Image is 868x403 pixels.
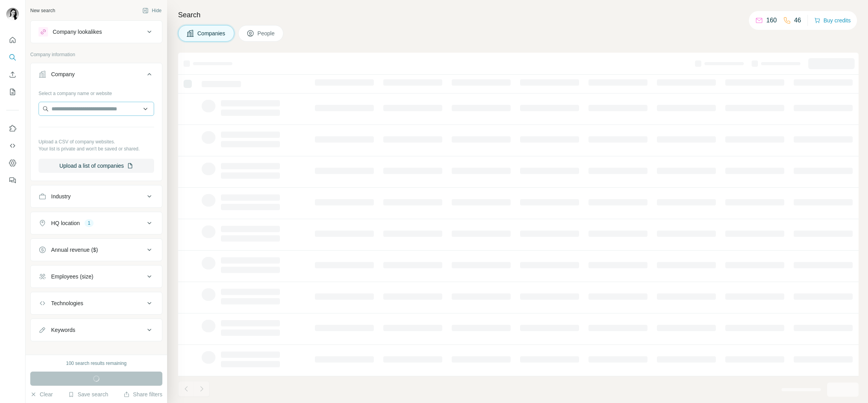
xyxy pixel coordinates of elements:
[39,159,154,173] button: Upload a list of companies
[123,390,162,398] button: Share filters
[31,65,162,87] button: Company
[66,360,127,367] div: 100 search results remaining
[6,33,19,47] button: Quick start
[6,139,19,153] button: Use Surfe API
[51,273,93,280] div: Employees (size)
[6,50,19,64] button: Search
[39,145,154,152] p: Your list is private and won't be saved or shared.
[6,121,19,136] button: Use Surfe on LinkedIn
[197,29,226,37] span: Companies
[51,246,98,254] div: Annual revenue ($)
[31,187,162,206] button: Industry
[6,85,19,99] button: My lists
[31,22,162,41] button: Company lookalikes
[31,267,162,286] button: Employees (size)
[39,87,154,97] div: Select a company name or website
[814,15,851,26] button: Buy credits
[51,219,80,227] div: HQ location
[31,214,162,233] button: HQ location1
[53,28,102,36] div: Company lookalikes
[51,326,75,334] div: Keywords
[6,68,19,82] button: Enrich CSV
[51,299,83,307] div: Technologies
[31,321,162,339] button: Keywords
[257,29,276,37] span: People
[6,173,19,187] button: Feedback
[6,156,19,170] button: Dashboard
[766,16,777,25] p: 160
[6,8,19,20] img: Avatar
[68,390,108,398] button: Save search
[30,7,55,14] div: New search
[31,240,162,259] button: Annual revenue ($)
[30,51,162,58] p: Company information
[30,390,53,398] button: Clear
[51,192,71,200] div: Industry
[137,5,167,16] button: Hide
[794,16,801,25] p: 46
[85,220,94,227] div: 1
[31,294,162,313] button: Technologies
[39,138,154,145] p: Upload a CSV of company websites.
[51,70,75,78] div: Company
[178,9,859,20] h4: Search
